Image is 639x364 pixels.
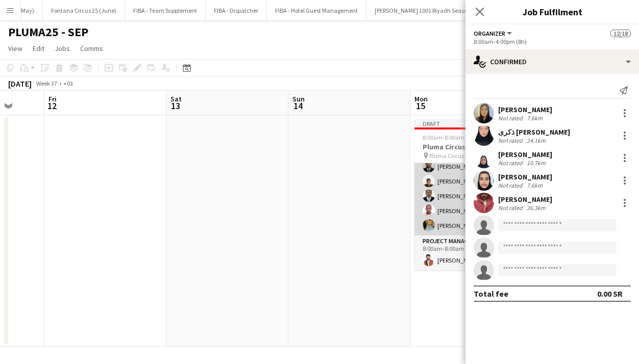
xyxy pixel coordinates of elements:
a: Comms [76,42,107,55]
a: Jobs [51,42,74,55]
div: ذكرى [PERSON_NAME] [498,127,570,137]
app-card-role: Traffic Control6/68:00am-4:00pm (8h)[PERSON_NAME][PERSON_NAME][PERSON_NAME][PERSON_NAME][PERSON_N... [414,127,529,236]
span: 12/18 [610,30,631,37]
div: [PERSON_NAME] [498,172,552,181]
div: Confirmed [465,49,639,74]
span: 14 [291,100,305,112]
div: 7.6km [525,114,545,122]
button: FIBA - Dispatcher [206,1,267,20]
app-job-card: Draft8:00am-8:00am (24h) (Tue)12/18Pluma Circus RHD Pluma Circus RHD5 Roles Traffic Control6/68:0... [414,119,529,270]
div: Not rated [498,204,525,212]
button: FIBA - Team Supplement [125,1,206,20]
div: Total fee [474,289,508,299]
div: Not rated [498,181,525,189]
div: 24.1km [525,137,548,144]
span: Sat [170,94,182,103]
div: Not rated [498,159,525,167]
div: +03 [63,80,73,87]
div: Not rated [498,114,525,122]
app-card-role: Project Manager1/18:00am-8:00am (24h)[PERSON_NAME] [414,236,529,270]
h3: Job Fulfilment [465,5,639,18]
span: Mon [414,94,428,103]
span: Pluma Circus RHD [429,152,476,160]
div: Draft [414,119,529,127]
h1: PLUMA25 - SEP [8,24,88,40]
span: 12 [47,100,57,112]
button: [PERSON_NAME] 1001 Riyadh Season [366,1,479,20]
div: 10.7km [525,159,548,167]
div: [DATE] [8,79,32,89]
span: Fri [48,94,57,103]
span: Comms [80,44,103,53]
a: Edit [29,42,48,55]
div: 7.6km [525,181,545,189]
span: 13 [169,100,182,112]
div: [PERSON_NAME] [498,195,552,204]
span: 8:00am-8:00am (24h) (Tue) [423,134,494,141]
div: 0.00 SR [597,289,623,299]
div: [PERSON_NAME] [498,105,552,114]
button: FIBA - Hotel Guest Management [267,1,366,20]
h3: Pluma Circus RHD [414,142,529,151]
div: 8:00am-4:00pm (8h) [474,38,631,45]
span: View [8,44,22,53]
div: Not rated [498,137,525,144]
div: 26.3km [525,204,548,212]
div: [PERSON_NAME] [498,150,552,159]
button: Organizer [474,30,513,37]
a: View [4,42,27,55]
span: Week 37 [34,80,59,87]
span: Edit [33,44,44,53]
span: Jobs [55,44,70,53]
button: Fontana Circus 25 (June) [43,1,125,20]
span: 15 [413,100,428,112]
span: Sun [292,94,305,103]
span: Organizer [474,30,505,37]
